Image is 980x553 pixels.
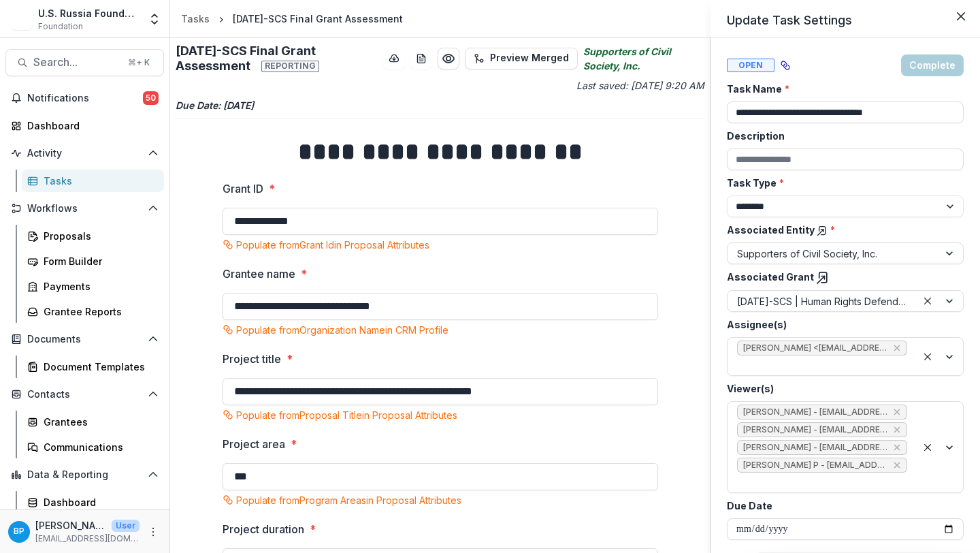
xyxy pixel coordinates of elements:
[892,441,902,454] div: Remove Anna P - apulaski@usrf.us
[950,5,972,27] button: Close
[892,405,902,419] div: Remove Gennady Podolny - gpodolny@usrf.us
[919,349,936,365] div: Clear selected options
[743,407,887,417] span: [PERSON_NAME] - [EMAIL_ADDRESS][DOMAIN_NAME]
[892,341,902,355] div: Remove Ruslan Garipov <rgaripov@usrf.us> (rgaripov@usrf.us)
[727,317,955,332] label: Assignee(s)
[727,129,955,143] label: Description
[727,59,774,72] span: Open
[892,423,902,437] div: Remove Jemile Kelderman - jkelderman@usrf.us
[892,458,902,472] div: Remove Bennett P - bpease@usrf.us
[727,270,955,285] label: Associated Grant
[743,343,887,353] span: [PERSON_NAME] <[EMAIL_ADDRESS][DOMAIN_NAME]> ([EMAIL_ADDRESS][DOMAIN_NAME])
[919,293,936,309] div: Clear selected options
[901,54,964,76] button: Complete
[774,54,796,76] button: View dependent tasks
[743,443,887,452] span: [PERSON_NAME] - [EMAIL_ADDRESS][DOMAIN_NAME]
[727,223,955,237] label: Associated Entity
[743,460,887,470] span: [PERSON_NAME] P - [EMAIL_ADDRESS][DOMAIN_NAME]
[727,176,955,190] label: Task Type
[919,439,936,456] div: Clear selected options
[727,82,955,96] label: Task Name
[743,425,887,434] span: [PERSON_NAME] - [EMAIL_ADDRESS][DOMAIN_NAME]
[727,499,955,513] label: Due Date
[727,381,955,396] label: Viewer(s)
